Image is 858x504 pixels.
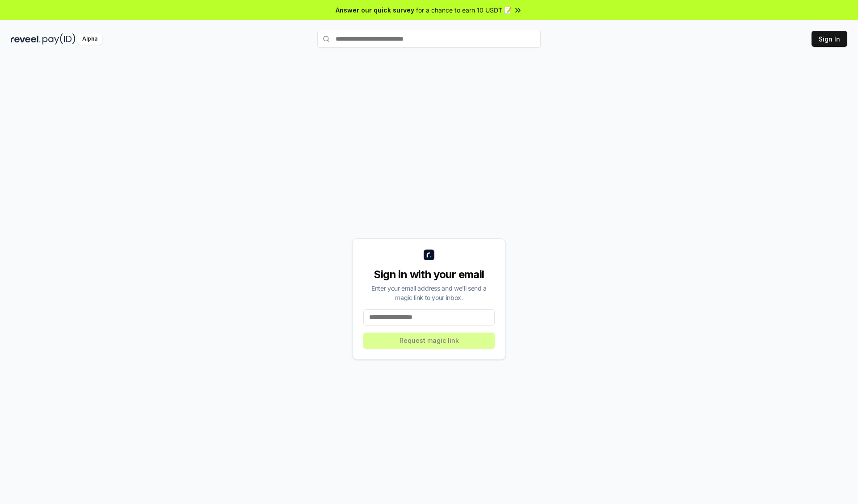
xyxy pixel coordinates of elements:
div: Sign in with your email [363,267,495,282]
div: Alpha [77,33,102,45]
div: Enter your email address and we’ll send a magic link to your inbox. [363,283,495,302]
img: pay_id [42,33,76,45]
img: reveel_dark [11,33,41,45]
span: for a chance to earn 10 USDT 📝 [416,5,512,15]
span: Answer our quick survey [336,5,414,15]
button: Sign In [812,31,847,47]
img: logo_small [424,250,434,260]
